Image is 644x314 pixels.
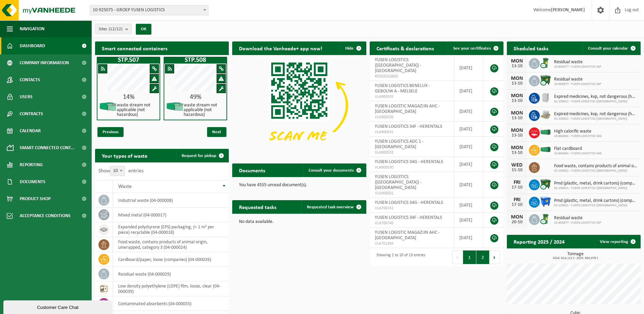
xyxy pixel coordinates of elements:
[375,206,449,211] span: VLA706741
[113,222,229,237] td: expanded polystyrene (EPS) packaging, (< 1 m² per piece) recyclable (04-000018)
[375,230,440,241] span: YUSEN LOGISTIC MAGAZIJN AHC - [GEOGRAPHIC_DATA]
[554,100,637,104] span: 01-100621 - YUSEN LOGISTICS ([GEOGRAPHIC_DATA])
[113,281,229,296] td: low density polyethylene (LDPE) film, loose, clear (04-000039)
[510,116,524,121] div: 13-10
[375,191,449,196] span: VLA900501
[540,129,551,135] img: HK-XA-40-GN-00
[99,102,116,111] img: HK-XP-30-GN-00
[554,146,602,152] span: Flat cardboard
[510,180,524,185] div: FRI
[507,235,571,248] h2: Reporting 2025 / 2024
[554,169,637,173] span: 01-100621 - YUSEN LOGISTICS ([GEOGRAPHIC_DATA])
[510,203,524,207] div: 17-10
[554,77,601,82] span: Residual waste
[20,173,45,190] span: Documents
[490,250,500,264] button: Next
[20,88,33,105] span: Users
[176,149,228,162] a: Request for pickup
[232,200,283,213] h2: Requested tasks
[510,257,641,260] span: 2024: 814,121 t - 2025: 604,676 t
[375,150,449,155] span: VLA900532
[554,94,637,100] span: Expired medicines, kvp, not dangerous (household)
[510,133,524,138] div: 13-10
[20,20,44,37] span: Navigation
[540,196,551,207] img: WB-1100-HPE-BE-01
[113,252,229,267] td: cardboard/paper, loose (companies) (04-000026)
[453,46,491,51] span: See your certificates
[554,181,637,186] span: Pmd (plastic, metal, drink cartons) (companies)
[454,137,483,157] td: [DATE]
[90,5,208,15] span: 10-925075 - GROEP YUSEN LOGISTICS
[554,215,601,221] span: Residual waste
[510,99,524,103] div: 13-10
[594,235,640,248] a: View reporting
[136,24,151,35] button: OK
[588,46,628,51] span: Consult your calendar
[20,190,51,207] span: Product Shop
[554,65,601,69] span: 10-883877 - YUSEN LOGISTICS 34F
[20,207,71,224] span: Acceptance conditions
[554,111,637,117] span: Expired medicines, kvp, not dangerous (household)
[109,27,123,31] count: (12/12)
[345,46,354,51] span: Hide
[184,103,224,117] h4: waste stream not applicable (not hazardous)
[452,250,463,264] button: Previous
[510,76,524,81] div: MON
[448,41,503,55] a: See your certificates
[476,250,490,264] button: 2
[375,165,449,170] span: VLA900530
[554,134,602,138] span: 10-884661 - YUSEN LOGISTICS 34G
[113,193,229,208] td: industrial waste (04-000008)
[540,57,551,69] img: WB-0240-CU
[454,228,483,248] td: [DATE]
[110,166,125,176] span: 10
[375,57,421,73] span: YUSEN LOGISTICS ([GEOGRAPHIC_DATA]) - [GEOGRAPHIC_DATA]
[454,157,483,172] td: [DATE]
[95,41,229,55] h2: Smart connected containers
[303,163,366,177] a: Consult your documents
[165,57,225,64] h1: STP.508
[340,41,366,55] button: Hide
[166,102,183,111] img: HK-XP-30-GN-00
[510,110,524,116] div: MON
[20,156,43,173] span: Reporting
[510,197,524,203] div: FRI
[95,149,154,162] h2: Your types of waste
[375,221,449,226] span: VLA706740
[375,159,443,164] span: YUSEN LOGISTICS 34G - HERENTALS
[375,124,442,129] span: YUSEN LOGISTICS 34F - HERENTALS
[510,214,524,220] div: MON
[510,58,524,64] div: MON
[554,129,602,134] span: High calorific waste
[20,122,41,139] span: Calendar
[239,220,359,224] p: No data available.
[551,7,585,13] strong: [PERSON_NAME]
[95,24,132,34] button: Sites(12/12)
[182,154,216,158] span: Request for pickup
[97,127,124,137] span: Previous
[454,81,483,101] td: [DATE]
[454,101,483,122] td: [DATE]
[232,41,329,55] h2: Download the Vanheede+ app now!
[510,93,524,99] div: MON
[540,178,551,190] img: WB-1100-CU
[3,299,113,314] iframe: chat widget
[20,71,40,88] span: Contacts
[370,41,441,55] h2: Certificats & declarations
[232,163,272,177] h2: Documents
[113,267,229,281] td: residual waste (04-000029)
[510,81,524,86] div: 13-10
[454,172,483,198] td: [DATE]
[375,174,421,190] span: YUSEN LOGISTICS ([GEOGRAPHIC_DATA]) - [GEOGRAPHIC_DATA]
[375,83,430,94] span: YUSEN LOGISTICS BENELUX - GEBOUW A - MELSELE
[164,94,226,101] div: 49%
[207,127,226,137] span: Next
[117,103,157,117] h4: waste stream not applicable (not hazardous)
[554,82,601,86] span: 10-883877 - YUSEN LOGISTICS 34F
[540,92,551,103] img: IC-CB-CU
[510,162,524,168] div: WED
[118,184,132,189] span: Waste
[510,185,524,190] div: 17-10
[554,117,637,121] span: 01-100621 - YUSEN LOGISTICS ([GEOGRAPHIC_DATA])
